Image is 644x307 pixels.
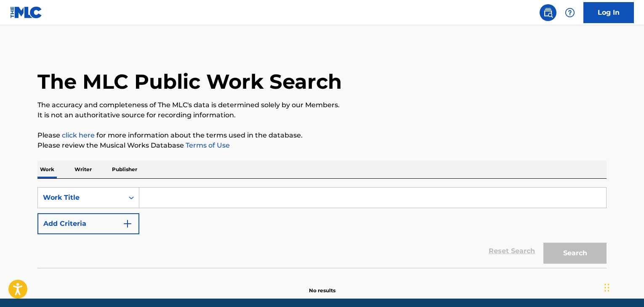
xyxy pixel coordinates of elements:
img: 9d2ae6d4665cec9f34b9.svg [122,219,133,229]
iframe: Chat Widget [602,267,644,307]
img: help [565,8,575,18]
a: Terms of Use [184,141,230,149]
div: Drag [604,275,609,300]
a: click here [62,131,95,139]
img: search [543,8,553,18]
p: The accuracy and completeness of The MLC's data is determined solely by our Members. [37,100,607,110]
p: Writer [72,161,94,178]
a: Log In [583,2,634,23]
form: Search Form [37,187,607,268]
div: Work Title [43,193,119,203]
button: Add Criteria [37,213,139,234]
p: Publisher [109,161,140,178]
p: Please for more information about the terms used in the database. [37,130,607,140]
p: Work [37,161,57,178]
p: No results [309,277,335,294]
img: MLC Logo [10,6,43,19]
p: It is not an authoritative source for recording information. [37,110,607,120]
div: Help [562,4,578,21]
p: Please review the Musical Works Database [37,140,607,151]
h1: The MLC Public Work Search [37,69,342,94]
a: Public Search [540,4,556,21]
